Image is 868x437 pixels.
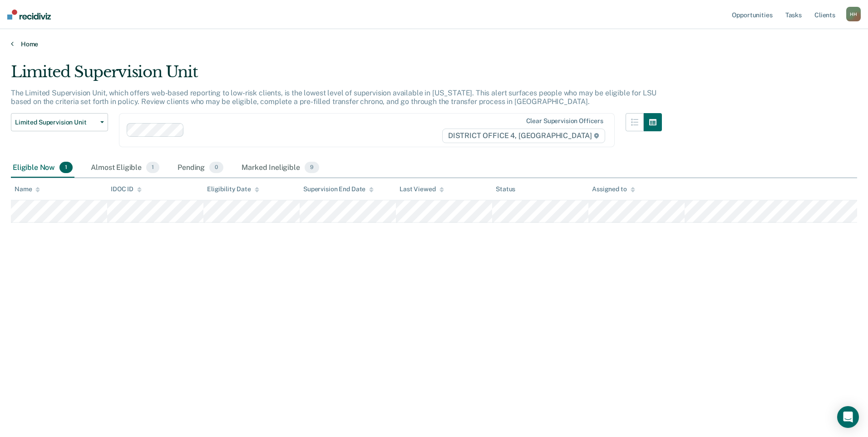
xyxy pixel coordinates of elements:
[11,63,662,89] div: Limited Supervision Unit
[11,40,857,48] a: Home
[176,158,225,178] div: Pending0
[15,185,40,193] div: Name
[496,185,515,193] div: Status
[526,117,603,125] div: Clear supervision officers
[209,162,223,174] span: 0
[146,162,159,174] span: 1
[846,7,861,21] div: H H
[11,113,108,131] button: Limited Supervision Unit
[846,7,861,21] button: HH
[11,89,656,106] p: The Limited Supervision Unit, which offers web-based reporting to low-risk clients, is the lowest...
[59,162,73,174] span: 1
[442,129,605,143] span: DISTRICT OFFICE 4, [GEOGRAPHIC_DATA]
[240,158,321,178] div: Marked Ineligible9
[11,158,74,178] div: Eligible Now1
[15,119,97,126] span: Limited Supervision Unit
[837,406,859,428] div: Open Intercom Messenger
[592,185,635,193] div: Assigned to
[305,162,319,174] span: 9
[207,185,259,193] div: Eligibility Date
[7,10,51,20] img: Recidiviz
[111,185,142,193] div: IDOC ID
[89,158,161,178] div: Almost Eligible1
[399,185,444,193] div: Last Viewed
[303,185,374,193] div: Supervision End Date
